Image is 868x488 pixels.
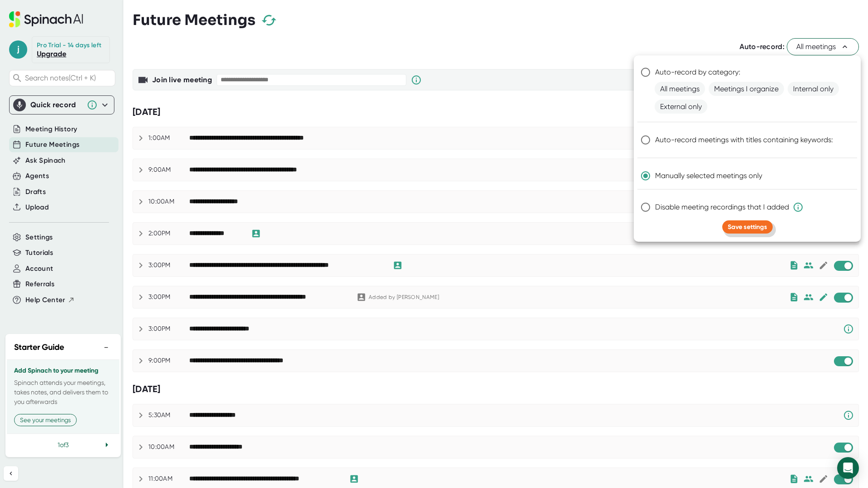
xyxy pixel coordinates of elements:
[655,170,762,181] span: Manually selected meetings only
[655,134,833,145] span: Auto-record meetings with titles containing keywords:
[655,82,705,96] span: All meetings
[788,82,839,96] span: Internal only
[709,82,784,96] span: Meetings I organize
[722,220,773,234] button: Save settings
[655,67,740,78] span: Auto-record by category:
[655,100,707,114] span: External only
[837,457,859,479] div: Open Intercom Messenger
[728,223,767,231] span: Save settings
[655,202,804,213] span: Disable meeting recordings that I added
